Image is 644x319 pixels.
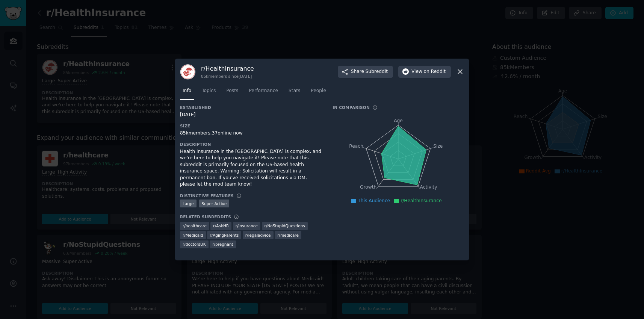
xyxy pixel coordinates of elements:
[202,88,216,94] span: Topics
[338,66,393,78] button: ShareSubreddit
[201,65,254,73] h3: r/ HealthInsurance
[398,66,451,78] button: Viewon Reddit
[333,105,370,110] h3: In Comparison
[433,143,443,148] tspan: Size
[411,68,446,75] span: View
[360,184,376,190] tspan: Growth
[183,242,206,247] span: r/ doctorsUK
[210,233,239,238] span: r/ AgingParents
[180,148,322,188] div: Health insurance in the [GEOGRAPHIC_DATA] is complex, and we're here to help you navigate it! Ple...
[180,112,322,118] div: [DATE]
[394,118,403,123] tspan: Age
[213,223,229,228] span: r/ AskHR
[183,223,207,228] span: r/ healthcare
[246,85,281,100] a: Performance
[286,85,303,100] a: Stats
[199,85,218,100] a: Topics
[289,88,300,94] span: Stats
[236,223,258,228] span: r/ Insurance
[180,214,231,219] h3: Related Subreddits
[180,142,322,147] h3: Description
[212,242,233,247] span: r/ pregnant
[311,88,326,94] span: People
[180,85,194,100] a: Info
[265,223,305,228] span: r/ NoStupidQuestions
[180,200,197,207] div: Large
[401,198,442,203] span: r/HealthInsurance
[351,68,388,75] span: Share
[224,85,241,100] a: Posts
[180,123,322,129] h3: Size
[308,85,329,100] a: People
[277,233,299,238] span: r/ medicare
[180,64,196,80] img: HealthInsurance
[349,143,363,148] tspan: Reach
[366,68,388,75] span: Subreddit
[226,88,238,94] span: Posts
[249,88,278,94] span: Performance
[199,200,230,207] div: Super Active
[183,88,191,94] span: Info
[358,198,390,203] span: This Audience
[180,130,322,137] div: 85k members, 37 online now
[420,184,437,190] tspan: Activity
[180,193,234,198] h3: Distinctive Features
[201,74,254,79] div: 85k members since [DATE]
[183,233,203,238] span: r/ Medicaid
[180,105,322,110] h3: Established
[245,233,271,238] span: r/ legaladvice
[424,68,446,75] span: on Reddit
